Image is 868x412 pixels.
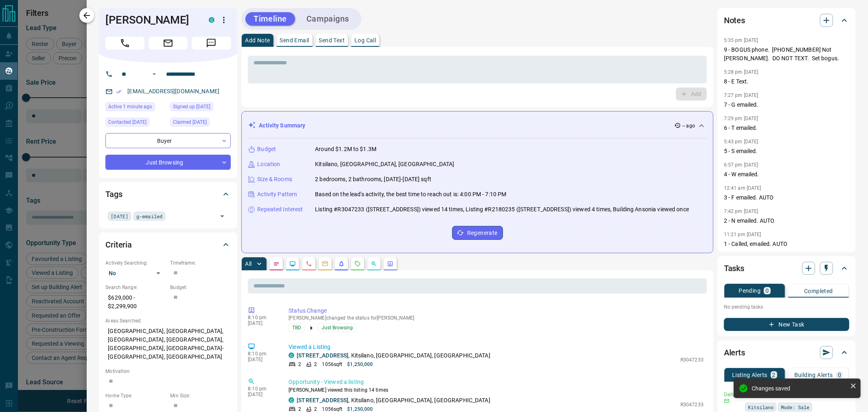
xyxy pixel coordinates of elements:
[245,12,295,26] button: Timeline
[289,353,294,358] div: condos.ca
[724,11,849,30] div: Notes
[105,392,166,399] p: Home Type:
[724,259,849,278] div: Tasks
[289,386,704,394] p: [PERSON_NAME] viewed this listing 14 times
[105,155,231,170] div: Just Browsing
[209,17,214,23] div: condos.ca
[724,14,745,27] h2: Notes
[248,386,276,392] p: 8:10 pm
[724,92,759,98] p: 7:27 pm [DATE]
[245,37,270,43] p: Add Note
[289,307,704,315] p: Status Change
[248,118,706,133] div: Activity Summary-- ago
[173,118,207,126] span: Claimed [DATE]
[136,212,162,220] span: g-emailed
[170,284,231,291] p: Budget:
[289,397,294,403] div: condos.ca
[452,226,503,240] button: Regenerate
[105,37,144,50] span: Call
[838,372,841,378] p: 0
[724,124,849,132] p: 6 - T emailed.
[192,37,231,50] span: Message
[724,217,849,225] p: 2 - N emailed. AUTO
[298,361,301,368] p: 2
[289,315,704,321] p: [PERSON_NAME] changed the status for [PERSON_NAME]
[724,185,761,191] p: 12:41 am [DATE]
[105,267,166,280] div: No
[680,401,704,408] p: R3047233
[315,145,376,153] p: Around $1.2M to $1.3M
[748,403,774,411] span: Kitsilano
[259,121,305,130] p: Activity Summary
[292,324,301,332] span: TBD
[297,352,348,359] a: [STREET_ADDRESS]
[108,103,152,111] span: Active 1 minute ago
[338,261,345,267] svg: Listing Alerts
[315,190,506,199] p: Based on the lead's activity, the best time to reach out is: 4:00 PM - 7:10 PM
[321,324,353,332] span: Just Browsing
[724,139,759,145] p: 5:43 pm [DATE]
[724,301,849,313] p: No pending tasks
[724,101,849,109] p: 7 - G emailed.
[116,89,122,94] svg: Email Verified
[170,118,231,129] div: Sun Jun 22 2025
[724,116,759,121] p: 7:29 pm [DATE]
[347,361,373,368] p: $1,250,000
[149,69,159,79] button: Open
[248,351,276,357] p: 8:10 pm
[280,37,309,43] p: Send Email
[354,261,361,267] svg: Requests
[105,284,166,291] p: Search Range:
[724,208,759,214] p: 7:42 pm [DATE]
[170,392,231,399] p: Min Size:
[322,261,328,267] svg: Emails
[273,261,280,267] svg: Notes
[297,397,348,403] a: [STREET_ADDRESS]
[724,318,849,331] button: New Task
[105,133,231,148] div: Buyer
[105,238,132,251] h2: Criteria
[170,259,231,267] p: Timeframe:
[724,232,761,237] p: 11:21 pm [DATE]
[105,184,231,204] div: Tags
[105,188,122,201] h2: Tags
[724,37,759,43] p: 5:35 pm [DATE]
[314,361,317,368] p: 2
[105,118,166,129] div: Wed Sep 10 2025
[724,193,849,202] p: 3 - F emailed. AUTO
[724,343,849,362] div: Alerts
[315,205,689,214] p: Listing #R3047233 ([STREET_ADDRESS]) viewed 14 times, Listing #R2180235 ([STREET_ADDRESS]) viewed...
[724,77,849,86] p: 8 - E Text.
[794,372,833,378] p: Building Alerts
[257,160,280,169] p: Location
[289,261,296,267] svg: Lead Browsing Activity
[216,210,228,222] button: Open
[322,361,343,368] p: 1056 sqft
[315,175,431,184] p: 2 bedrooms, 2 bathrooms, [DATE]-[DATE] sqft
[739,288,761,294] p: Pending
[105,368,231,375] p: Motivation:
[105,102,166,114] div: Fri Sep 12 2025
[724,240,849,248] p: 1 - Called, emailed. AUTO
[149,37,188,50] span: Email
[105,291,166,313] p: $629,000 - $2,299,900
[724,398,730,404] svg: Email
[248,320,276,326] p: [DATE]
[724,391,740,398] p: Daily
[127,88,219,94] a: [EMAIL_ADDRESS][DOMAIN_NAME]
[724,170,849,179] p: 4 - W emailed.
[297,396,490,405] p: , Kitsilano, [GEOGRAPHIC_DATA], [GEOGRAPHIC_DATA]
[248,392,276,397] p: [DATE]
[371,261,377,267] svg: Opportunities
[680,356,704,364] p: R3047233
[105,259,166,267] p: Actively Searching:
[248,357,276,362] p: [DATE]
[804,288,833,294] p: Completed
[111,212,128,220] span: [DATE]
[781,403,809,411] span: Mode: Sale
[257,190,297,199] p: Activity Pattern
[772,372,776,378] p: 2
[724,162,759,168] p: 6:57 pm [DATE]
[105,324,231,364] p: [GEOGRAPHIC_DATA], [GEOGRAPHIC_DATA], [GEOGRAPHIC_DATA], [GEOGRAPHIC_DATA], [GEOGRAPHIC_DATA], [G...
[319,37,345,43] p: Send Text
